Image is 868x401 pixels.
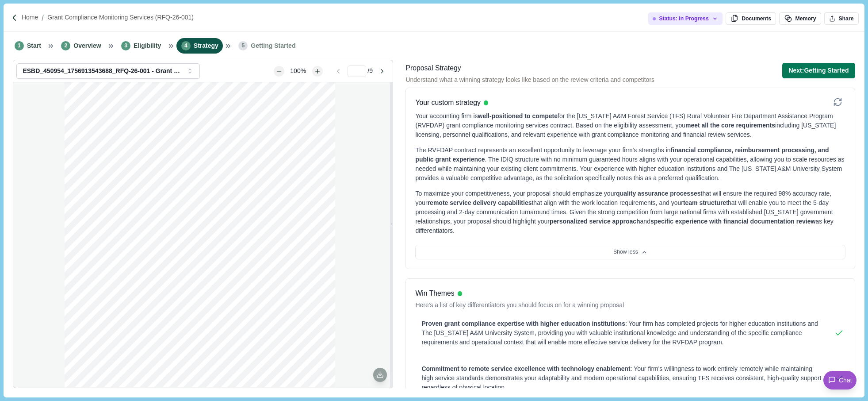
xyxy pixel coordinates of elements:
[428,199,532,206] span: remote service delivery capabilities
[421,320,625,327] span: Proven grant compliance expertise with higher education institutions
[823,371,857,389] button: Chat
[104,251,280,257] span: perform the contracted services/duties requested below under section 2.0, Scope of
[145,158,230,163] span: OPENING DATE: [DATE] 2:00 P.M.
[104,203,315,208] span: Pursuant to Chapter 2254, Subchapter A, [US_STATE] Government Code, the [US_STATE] A&M
[104,215,283,220] span: “Firm(s)” who are qualified to conduct grant compliance monitoring services for the
[839,376,852,385] span: Chat
[104,355,283,361] span: to assist TFS with processing reimbursement requests submitted by fire departments
[38,14,47,22] img: Forward slash icon
[238,41,248,50] span: 5
[421,365,630,372] span: Commitment to remote service excellence with technology enablement
[104,374,282,379] span: departments, and ensure all reimbursement packages meet TFS requirements before
[550,218,640,225] span: personalized service approach
[683,199,726,206] span: team structure
[415,112,845,139] div: Your accounting firm is for the [US_STATE] A&M Forest Service (TFS) Rural Volunteer Fire Departme...
[367,66,373,76] span: / 9
[415,146,845,183] div: The RVFDAP contract represents an excellent opportunity to leverage your firm's strengths in . Th...
[104,367,282,373] span: administrative review of reimbursement documents, communicate directly with fire
[104,319,295,324] span: In response to increased legislative appropriations and rising reimbursement volume, TFS
[15,41,24,50] span: 1
[405,63,654,74] div: Proposal Strategy
[104,258,124,263] span: Services.
[104,190,125,196] span: this RFQ.
[104,337,126,342] span: exceeded.
[27,41,41,50] span: Start
[181,41,191,50] span: 4
[415,189,845,235] div: To maximize your competitiveness, your proposal should emphasize your that will ensure the requir...
[65,82,342,387] div: grid
[194,41,218,50] span: Strategy
[104,178,274,183] span: This Request for Qualifications “RFQ” provides information on the request, the
[415,97,488,108] div: Your custom strategy
[616,190,700,197] span: quality assurance processes
[650,218,815,225] span: specific experience with financial documentation review
[104,208,287,214] span: Forest Service “TFS” is requesting statements of qualifications from accounting firms
[104,294,284,300] span: across the state. The program provides pass-through funding for equipment, training,
[274,66,284,77] button: Zoom out
[405,75,654,85] span: Understand what a winning strategy looks like based on the review criteria and competitors
[421,364,823,392] div: : Your firm's willingness to work entirely remotely while maintaining high service standards demo...
[73,41,101,50] span: Overview
[286,66,310,76] div: 100%
[23,67,183,75] div: ESBD_450954_1756913543688_RFQ-26-001 - Grant Compliance Monitoring Services (2).pdf
[104,270,111,275] span: 1.0
[138,147,261,152] span: GRANT COMPLIANCE MONITORING SERVICES
[61,41,70,50] span: 2
[186,136,214,142] span: RFQ-26-001
[685,122,775,129] span: meet all the core requirements
[330,66,346,77] button: Go to previous page
[104,325,292,330] span: is seeking to assess the potential value of contracting with a qualified vendor to augment
[22,13,38,22] a: Home
[134,41,161,50] span: Eligibility
[104,245,289,251] span: Successfully qualified Firms will, under TFS coordination, work with key personnel to
[104,349,294,355] span: The purpose of this RFQ is to identify a qualified Firm that can provide trained personnel
[415,147,829,163] span: financial compliance, reimbursement processing, and public grant experience
[415,301,624,310] p: Here's a list of key differentiators you should focus on for a winning proposal
[374,66,390,77] button: Go to next page
[153,115,260,121] span: [US_STATE] A&M FOREST SERVICE
[104,300,289,305] span: protective gear, fire trucks, and other needs critical to sustaining rural fire protection in
[251,41,295,50] span: Getting Started
[104,282,300,287] span: The [US_STATE] A&M Forest Service “TFS” administers the RVFDAP, a complex, multi-
[121,41,130,50] span: 3
[104,306,135,312] span: [US_STATE].
[16,63,200,79] button: ESBD_450954_1756913543688_RFQ-26-001 - Grant Compliance Monitoring Services (2).pdf
[104,288,285,293] span: category grant program that supports approximately 1,474 volunteer fire departments
[782,63,855,78] button: Next:Getting Started
[104,221,286,226] span: Rural Volunteer Fire Department Assistance Program “RVFDAP”. TFS may create a
[104,227,279,232] span: pool of vendors to provide these services for TFS. Accounting Firms are invited to
[104,233,243,239] span: submit written qualifications for possible selection consideration.
[47,13,194,22] a: Grant Compliance Monitoring Services (RFQ-26-001)
[415,288,454,299] h3: Win Themes
[104,380,157,385] span: submission for payment.
[104,331,279,336] span: existing staff capacity. This contract would be used only if internal capabilities are
[11,14,19,22] img: Forward slash icon
[312,66,323,77] button: Zoom in
[169,128,230,134] span: Request For Qualifications
[415,245,845,260] button: Show less
[116,270,189,275] span: Who We Are / Service Objective
[104,361,264,366] span: under the RVFDAP. These personnel must be able to perform financial and
[421,319,823,347] div: : Your firm has completed projects for higher education institutions and The [US_STATE] A&M Unive...
[104,184,287,189] span: minimum scope of services required, and information to aid in preparing a response to
[478,112,558,120] span: well-positioned to compete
